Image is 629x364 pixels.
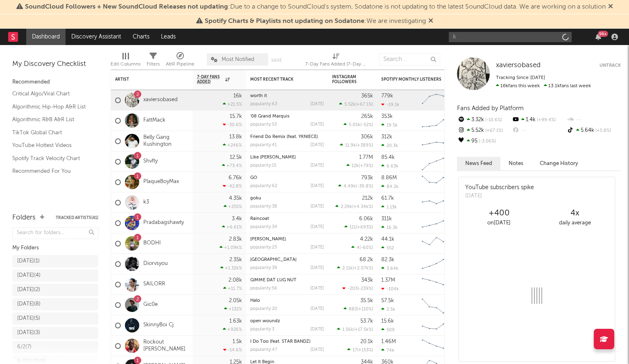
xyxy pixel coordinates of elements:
[352,164,359,168] span: 12k
[12,77,98,87] div: Recommended
[12,115,90,124] a: Algorithmic R&B A&R List
[250,225,277,229] div: popularity: 34
[250,163,276,168] div: popularity: 15
[12,227,98,239] input: Search for folders...
[418,192,455,213] svg: Chart title
[56,216,98,220] button: Tracked Artists(41)
[223,347,242,353] div: -14.6 %
[344,224,373,230] div: ( )
[250,184,277,188] div: popularity: 62
[353,205,372,209] span: +4.34k %
[250,102,277,106] div: popularity: 63
[361,246,372,250] span: -60 %
[418,172,455,192] svg: Chart title
[250,266,277,270] div: popularity: 39
[359,287,372,291] span: -239 %
[66,29,127,45] a: Discovery Assistant
[229,237,242,242] div: 2.83k
[418,90,455,111] svg: Chart title
[250,327,274,332] div: popularity: 3
[12,255,98,267] a: [DATE](1)
[310,348,324,352] div: [DATE]
[381,266,398,271] div: 3.64k
[166,49,195,73] div: A&R Pipeline
[250,196,261,201] a: goku
[250,278,324,283] div: GIMME DAT LUG NUT
[359,216,373,222] div: 6.06k
[342,286,373,291] div: ( )
[381,216,392,222] div: 311k
[477,139,496,144] span: -3.06 %
[250,339,324,344] div: I Do Too (feat. STAR BANDZ)
[250,319,280,323] a: open woundz
[12,89,90,98] a: Critical Algo/Viral Chart
[229,319,242,324] div: 1.63k
[250,278,296,283] a: GIMME DAT LUG NUT
[347,347,373,353] div: ( )
[348,287,357,291] span: -203
[310,184,324,188] div: [DATE]
[219,245,242,250] div: +1.09k %
[250,237,324,242] div: Ophelia
[360,237,373,242] div: 4.22k
[143,219,184,226] a: Pradabagshawty
[496,84,540,88] span: 16k fans this week
[344,184,356,189] span: 4.49k
[532,157,586,170] button: Change History
[12,341,98,353] a: 6/2(7)
[358,307,372,312] span: +110 %
[357,246,360,250] span: 4
[250,286,277,291] div: popularity: 56
[353,348,357,353] span: 17
[12,128,90,137] a: TikTok Global Chart
[310,102,324,106] div: [DATE]
[360,164,372,168] span: +79 %
[418,315,455,336] svg: Chart title
[310,163,324,168] div: [DATE]
[361,93,373,99] div: 365k
[379,53,440,66] input: Search...
[418,111,455,131] svg: Chart title
[418,233,455,254] svg: Chart title
[381,237,394,242] div: 44.1k
[223,142,242,148] div: +246 %
[250,298,260,303] a: Halo
[457,115,511,125] div: 3.32k
[250,196,324,201] div: goku
[250,258,324,262] div: Flat Shoals Rd
[223,327,242,332] div: +926 %
[250,122,277,127] div: popularity: 53
[362,123,372,127] span: -52 %
[381,134,392,140] div: 312k
[229,196,242,201] div: 4.35k
[166,59,195,69] div: A&R Pipeline
[205,18,426,25] span: : We are investigating
[344,102,355,107] span: 5.52k
[229,278,242,283] div: 2.08k
[341,205,352,209] span: 2.29k
[360,319,373,324] div: 53.7k
[250,339,310,344] a: I Do Too (feat. STAR BANDZ)
[337,265,373,271] div: ( )
[418,295,455,315] svg: Chart title
[381,348,394,353] div: 74k
[220,265,242,271] div: +1.32k %
[337,327,373,332] div: ( )
[224,306,242,312] div: +132 %
[230,114,242,119] div: 15.7k
[355,328,372,332] span: +17.5k %
[250,217,324,221] div: Raincoat
[484,129,503,133] span: +67.1 %
[250,77,312,82] div: Most Recent Track
[350,225,356,230] span: 111
[233,93,242,99] div: 16k
[360,257,373,262] div: 68.2k
[496,61,541,70] a: xaviersobased
[115,77,176,82] div: Artist
[381,102,399,107] div: -19.1k
[360,298,373,303] div: 35.5k
[310,327,324,332] div: [DATE]
[381,286,399,292] div: -104k
[143,260,168,267] a: Diorvsyou
[608,4,613,10] span: Dismiss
